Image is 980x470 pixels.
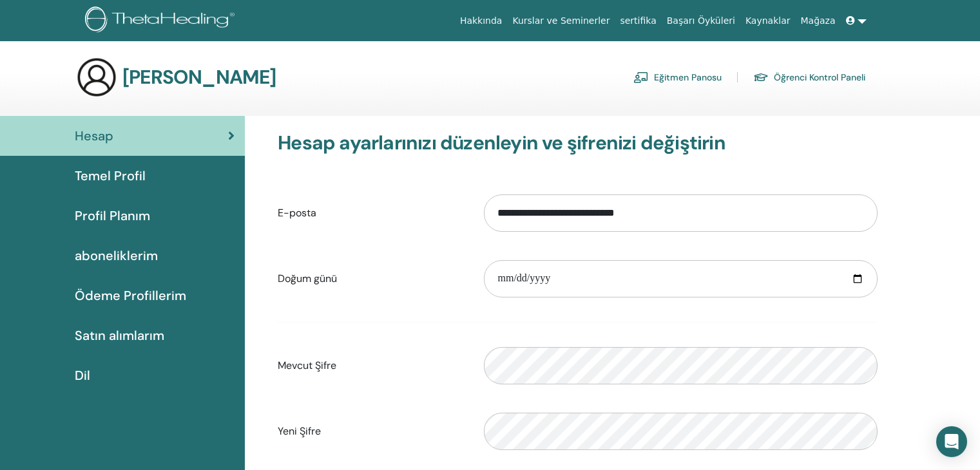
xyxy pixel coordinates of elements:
[75,246,158,265] span: aboneliklerim
[75,206,150,225] span: Profil Planım
[75,126,113,146] span: Hesap
[76,57,117,98] img: generic-user-icon.jpg
[268,267,474,291] label: Doğum günü
[615,9,661,33] a: sertifika
[85,6,239,35] img: logo.png
[75,366,90,385] span: Dil
[753,67,865,88] a: Öğrenci Kontrol Paneli
[268,201,474,225] label: E-posta
[633,67,722,88] a: Eğitmen Panosu
[753,72,769,83] img: graduation-cap.svg
[795,9,840,33] a: Mağaza
[278,131,878,155] h3: Hesap ayarlarınızı düzenleyin ve şifrenizi değiştirin
[268,353,474,378] label: Mevcut Şifre
[122,66,276,89] h3: [PERSON_NAME]
[455,9,508,33] a: Hakkında
[75,166,146,185] span: Temel Profil
[633,71,649,83] img: chalkboard-teacher.svg
[268,419,474,444] label: Yeni Şifre
[740,9,796,33] a: Kaynaklar
[507,9,615,33] a: Kurslar ve Seminerler
[662,9,740,33] a: Başarı Öyküleri
[75,286,186,305] span: Ödeme Profillerim
[75,326,164,345] span: Satın alımlarım
[936,426,967,457] div: Open Intercom Messenger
